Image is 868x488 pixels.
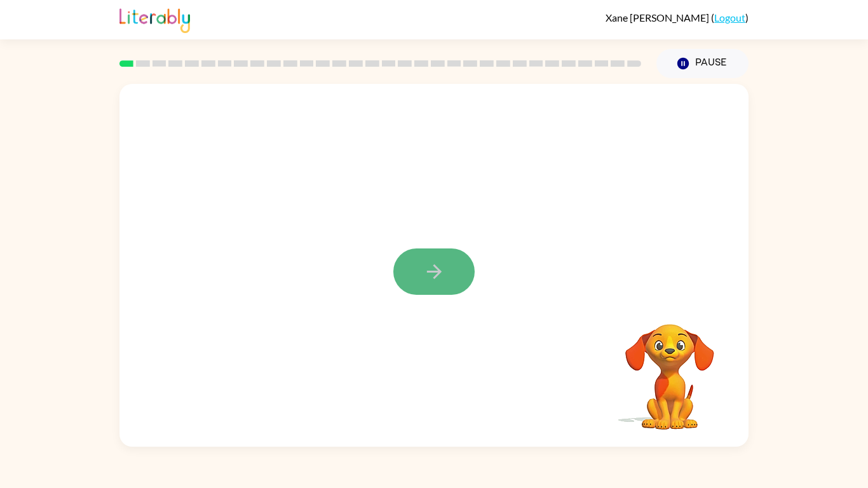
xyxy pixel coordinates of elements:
a: Logout [714,11,745,24]
img: Literably [119,5,190,33]
div: ( ) [606,11,749,24]
span: Xane [PERSON_NAME] [606,11,711,24]
video: Your browser must support playing .mp4 files to use Literably. Please try using another browser. [606,304,733,431]
button: Pause [656,49,749,78]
